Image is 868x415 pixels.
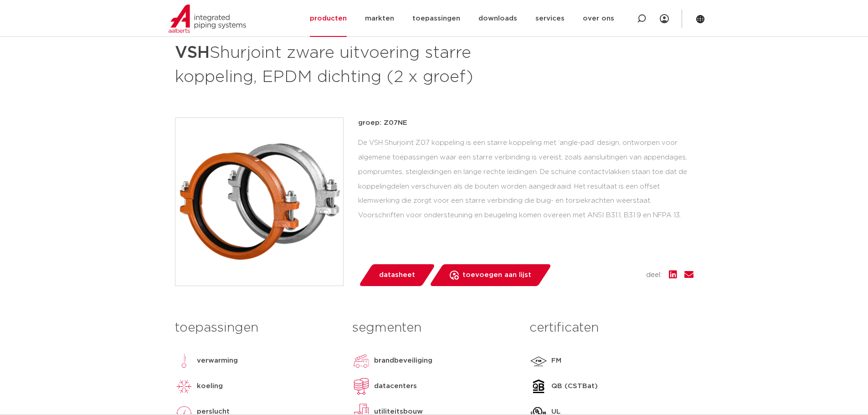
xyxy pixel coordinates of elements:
span: deel: [646,270,662,281]
p: FM [551,355,561,366]
h3: segmenten [352,319,516,337]
p: QB (CSTBat) [551,381,598,392]
p: koeling [197,381,223,392]
strong: VSH [175,45,210,61]
span: datasheet [379,268,415,282]
p: verwarming [197,355,238,366]
p: brandbeveiliging [374,355,432,366]
h1: Shurjoint zware uitvoering starre koppeling, EPDM dichting (2 x groef) [175,39,517,88]
img: Product Image for VSH Shurjoint zware uitvoering starre koppeling, EPDM dichting (2 x groef) [175,118,343,286]
img: verwarming [175,352,193,370]
img: QB (CSTBat) [529,377,548,395]
div: De VSH Shurjoint Z07 koppeling is een starre koppeling met ‘angle-pad’ design, ontworpen voor alg... [358,136,693,223]
h3: certificaten [529,319,693,337]
span: toevoegen aan lijst [462,268,531,282]
h3: toepassingen [175,319,339,337]
img: brandbeveiliging [352,352,370,370]
p: datacenters [374,381,417,392]
img: FM [529,352,548,370]
p: groep: Z07NE [358,118,693,128]
img: koeling [175,377,193,395]
a: datasheet [358,264,436,286]
img: datacenters [352,377,370,395]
